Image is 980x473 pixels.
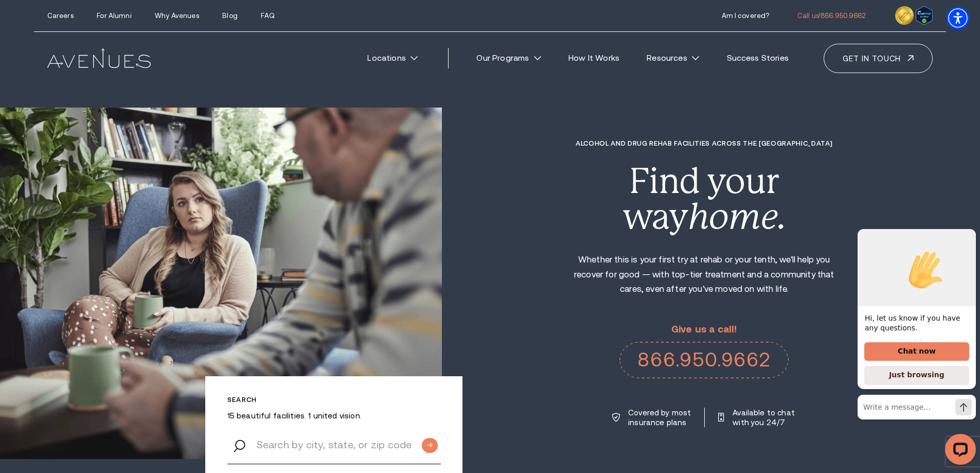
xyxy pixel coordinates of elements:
iframe: LiveChat chat widget [849,229,980,473]
input: Search by city, state, or zip code [227,425,441,464]
p: Search [227,396,441,404]
a: call 866.950.9662 [619,342,789,378]
a: Locations [357,47,429,69]
a: Blog [222,12,238,20]
div: Accessibility Menu [947,7,969,29]
h1: Alcohol and Drug Rehab Facilities across the [GEOGRAPHIC_DATA] [564,139,844,147]
a: How It Works [558,47,630,69]
p: Covered by most insurance plans [628,408,692,427]
a: Careers [47,12,74,20]
a: Why Avenues [155,12,199,20]
p: Give us a call! [619,324,789,335]
a: Success Stories [716,47,799,69]
a: Available to chat with you 24/7 [718,408,796,427]
a: Verify LegitScript Approval for www.avenuesrecovery.com [916,9,933,19]
a: call 866.950.9662 [797,12,866,20]
div: Find your way [564,164,844,234]
input: Submit button [422,438,438,453]
a: Am I covered? [722,12,770,20]
a: Our Programs [466,47,551,69]
a: Get in touch [824,44,933,73]
img: clock [895,6,914,25]
p: Whether this is your first try at rehab or your tenth, we'll help you recover for good — with top... [564,253,844,297]
img: Verify Approval for www.avenuesrecovery.com [916,6,933,25]
span: 866.950.9662 [821,12,866,20]
a: Covered by most insurance plans [612,408,692,427]
p: Available to chat with you 24/7 [733,408,796,427]
a: Resources [636,47,710,69]
a: FAQ [261,12,274,20]
p: 15 beautiful facilities. 1 united vision. [227,411,441,421]
i: home. [688,196,786,237]
a: For Alumni [97,12,131,20]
